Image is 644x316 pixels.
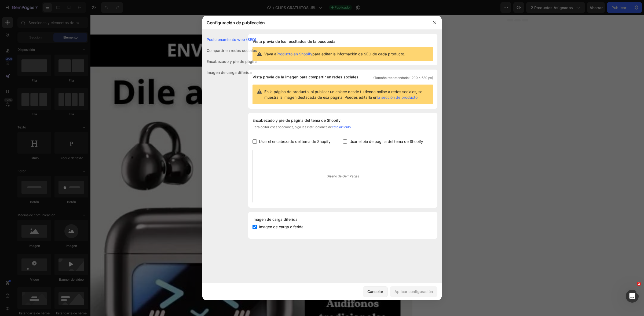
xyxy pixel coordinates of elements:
font: (Tamaño recomendado: 1200 x 630 px) [373,76,433,80]
button: Cancelar [363,286,388,297]
font: Usar el pie de página del tema de Shopify [349,139,423,144]
font: Cancelar [367,289,383,294]
font: Diseño de GemPages [327,174,359,178]
font: Imagen de carga diferida [253,217,298,222]
font: para editar la información de SEO de cada producto. [312,52,405,56]
font: Vaya a [264,52,276,56]
font: Encabezado y pie de página del tema de Shopify [253,118,341,123]
font: En la página de producto, al publicar un enlace desde tu tienda online a redes sociales, se muest... [264,89,422,100]
button: Aplicar configuración [390,286,437,297]
font: Aplicar configuración [394,289,433,294]
font: Compartir en redes sociales [207,48,257,53]
font: 2 [638,282,640,285]
font: Vista previa de los resultados de la búsqueda [253,39,335,44]
a: Producto en Shopify [276,52,312,56]
font: Imagen de carga diferida [259,224,303,229]
font: Vista previa de la imagen para compartir en redes sociales [253,75,358,79]
font: Configuración de publicación [207,20,265,25]
a: este artículo. [332,125,352,129]
font: Para editar esas secciones, siga las instrucciones de [253,125,332,129]
font: Usar el encabezado del tema de Shopify [259,139,331,144]
font: Posicionamiento web (SEO) [207,37,256,42]
font: Encabezado y pie de página [207,59,258,64]
iframe: Chat en vivo de Intercom [626,290,639,303]
a: la sección de producto. [377,95,419,100]
font: Imagen de carga diferida [207,70,252,75]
